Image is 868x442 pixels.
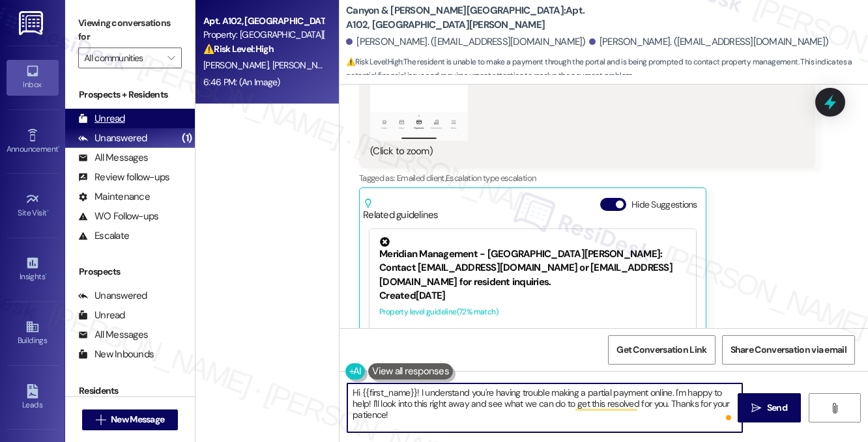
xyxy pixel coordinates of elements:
[347,383,742,432] textarea: To enrich screen reader interactions, please activate Accessibility in Grammarly extension settings
[751,403,761,413] i: 
[203,14,324,28] div: Apt. A102, [GEOGRAPHIC_DATA][PERSON_NAME]
[203,43,274,55] strong: ⚠️ Risk Level: High
[397,173,446,184] span: Emailed client ,
[78,328,148,342] div: All Messages
[65,265,195,279] div: Prospects
[359,169,815,187] div: Tagged as:
[346,4,607,32] b: Canyon & [PERSON_NAME][GEOGRAPHIC_DATA]: Apt. A102, [GEOGRAPHIC_DATA][PERSON_NAME]
[379,237,686,289] div: Meridian Management - [GEOGRAPHIC_DATA][PERSON_NAME]: Contact [EMAIL_ADDRESS][DOMAIN_NAME] or [EM...
[78,171,169,184] div: Review follow-ups
[7,380,59,415] a: Leads
[446,173,536,184] span: Escalation type escalation
[203,76,280,88] div: 6:46 PM: (An Image)
[82,409,179,430] button: New Message
[45,270,47,279] span: •
[830,403,839,413] i: 
[58,143,60,152] span: •
[616,343,706,357] span: Get Conversation Link
[7,60,59,95] a: Inbox
[379,305,686,319] div: Property level guideline ( 72 % match)
[167,53,175,63] i: 
[179,128,195,148] div: (1)
[346,55,868,83] span: : The resident is unable to make a payment through the portal and is being prompted to contact pr...
[722,335,855,365] button: Share Conversation via email
[78,131,147,145] div: Unanswered
[84,48,161,68] input: All communities
[78,289,147,303] div: Unanswered
[731,343,846,357] span: Share Conversation via email
[78,229,129,243] div: Escalate
[78,112,125,126] div: Unread
[78,190,150,204] div: Maintenance
[203,59,272,71] span: [PERSON_NAME]
[346,35,586,49] div: [PERSON_NAME]. ([EMAIL_ADDRESS][DOMAIN_NAME])
[272,59,338,71] span: [PERSON_NAME]
[78,309,125,322] div: Unread
[96,415,106,425] i: 
[738,393,801,422] button: Send
[19,11,46,35] img: ResiDesk Logo
[346,57,402,67] strong: ⚠️ Risk Level: High
[111,413,164,426] span: New Message
[363,198,439,222] div: Related guidelines
[78,13,182,48] label: Viewing conversations for
[47,206,49,215] span: •
[370,145,794,158] div: (Click to zoom)
[65,384,195,398] div: Residents
[379,289,686,303] div: Created [DATE]
[631,198,697,212] label: Hide Suggestions
[203,28,324,42] div: Property: [GEOGRAPHIC_DATA][PERSON_NAME]
[78,348,154,361] div: New Inbounds
[608,335,715,365] button: Get Conversation Link
[78,210,158,223] div: WO Follow-ups
[65,88,195,102] div: Prospects + Residents
[7,188,59,223] a: Site Visit •
[7,316,59,351] a: Buildings
[589,35,829,49] div: [PERSON_NAME]. ([EMAIL_ADDRESS][DOMAIN_NAME])
[7,252,59,287] a: Insights •
[78,151,148,165] div: All Messages
[767,401,787,415] span: Send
